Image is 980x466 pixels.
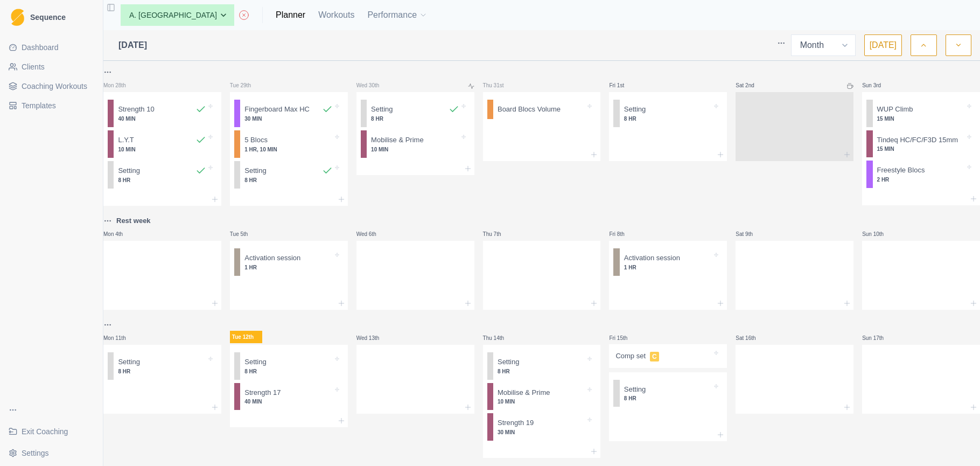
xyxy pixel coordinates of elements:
div: Setting8 HR [234,352,344,380]
div: Setting8 HR [487,352,597,380]
span: Exit Coaching [22,426,68,437]
p: Sat 16th [736,334,768,342]
p: Setting [118,357,139,367]
p: Rest week [116,215,151,226]
div: Setting8 HR [108,161,217,189]
div: Setting8 HR [234,161,344,189]
button: Performance [367,4,428,26]
p: 8 HR [244,367,332,375]
p: L.Y.T [118,135,134,145]
div: Comp setC [609,344,727,368]
p: Tindeq HC/FC/F3D 15mm [877,135,958,145]
p: 8 HR [624,115,712,123]
p: Mobilise & Prime [371,135,424,145]
p: Mon 4th [103,230,136,238]
div: Board Blocs Volume [487,100,597,119]
div: Strength 1740 MIN [234,383,344,411]
p: 30 MIN [498,428,585,436]
span: Coaching Workouts [22,81,87,92]
a: Clients [4,58,99,75]
div: Activation session1 HR [613,248,723,276]
p: 10 MIN [118,145,206,154]
span: Sequence [30,13,66,21]
div: Activation session1 HR [234,248,344,276]
p: 10 MIN [371,145,459,154]
p: 2 HR [877,176,965,184]
span: C [650,352,659,361]
p: Tue 5th [230,230,262,238]
p: Thu 31st [483,81,515,89]
div: Setting8 HR [613,100,723,127]
p: Setting [498,357,519,367]
p: Freestyle Blocs [877,165,925,176]
span: Dashboard [22,42,59,53]
p: 8 HR [498,367,585,375]
p: 8 HR [624,394,712,402]
p: Strength 19 [498,418,534,428]
a: Workouts [318,9,354,22]
div: Setting8 HR [361,100,470,127]
p: Strength 10 [118,104,154,115]
p: 8 HR [118,176,206,184]
div: Tindeq HC/FC/F3D 15mm15 MIN [866,130,976,158]
span: [DATE] [118,39,147,52]
div: Freestyle Blocs2 HR [866,161,976,188]
a: Coaching Workouts [4,78,99,95]
p: 8 HR [118,367,206,375]
p: Sun 17th [862,334,894,342]
p: Wed 13th [356,334,389,342]
p: Mobilise & Prime [498,387,550,398]
p: 15 MIN [877,145,965,153]
p: Fri 8th [609,230,641,238]
a: Planner [276,9,305,22]
p: Setting [118,165,139,176]
p: 30 MIN [244,115,332,123]
div: Mobilise & Prime10 MIN [487,383,597,411]
p: Setting [244,357,266,367]
p: 1 HR [624,263,712,272]
img: Logo [11,9,24,26]
p: Sun 10th [862,230,894,238]
div: Strength 1040 MIN [108,100,217,127]
p: Activation session [244,253,300,263]
p: 1 HR, 10 MIN [244,145,332,154]
button: Settings [4,444,99,462]
span: Clients [22,61,45,72]
div: Setting8 HR [613,380,723,407]
p: 40 MIN [244,398,332,406]
p: Setting [624,384,646,395]
p: Mon 11th [103,334,136,342]
p: Activation session [624,253,680,263]
div: WUP Climb15 MIN [866,100,976,127]
p: Strength 17 [244,387,281,398]
a: Templates [4,97,99,114]
p: Thu 14th [483,334,515,342]
p: Fri 1st [609,81,641,89]
p: Thu 7th [483,230,515,238]
p: Wed 30th [356,81,389,89]
div: L.Y.T10 MIN [108,130,217,158]
p: 10 MIN [498,398,585,406]
div: Setting8 HR [108,352,217,380]
p: Sun 3rd [862,81,894,89]
p: Setting [244,165,266,176]
p: Setting [371,104,393,115]
p: 5 Blocs [244,135,268,145]
p: 8 HR [244,176,332,184]
p: WUP Climb [877,104,913,115]
p: Comp set [615,351,646,361]
div: Mobilise & Prime10 MIN [361,130,470,158]
div: Strength 1930 MIN [487,413,597,441]
p: Board Blocs Volume [498,104,561,115]
p: 40 MIN [118,115,206,123]
a: Dashboard [4,39,99,56]
p: Fingerboard Max HC [244,104,310,115]
a: Exit Coaching [4,423,99,440]
p: 15 MIN [877,115,965,123]
p: Sat 2nd [736,81,768,89]
p: Setting [624,104,646,115]
div: Fingerboard Max HC30 MIN [234,100,344,127]
p: Tue 12th [230,331,262,343]
a: LogoSequence [4,4,99,30]
p: Fri 15th [609,334,641,342]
